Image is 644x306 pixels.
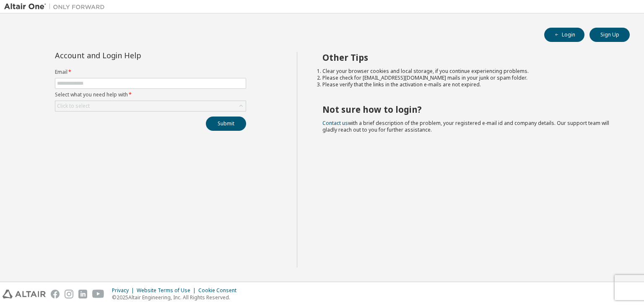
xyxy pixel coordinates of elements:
img: facebook.svg [51,290,60,298]
div: Click to select [55,101,246,111]
span: with a brief description of the problem, your registered e-mail id and company details. Our suppo... [322,119,609,133]
img: altair_logo.svg [3,290,46,298]
button: Login [544,28,584,42]
img: Altair One [4,3,109,11]
h2: Other Tips [322,52,615,63]
li: Please check for [EMAIL_ADDRESS][DOMAIN_NAME] mails in your junk or spam folder. [322,75,615,81]
li: Clear your browser cookies and local storage, if you continue experiencing problems. [322,68,615,75]
img: youtube.svg [92,290,104,298]
div: Website Terms of Use [137,287,198,294]
a: Contact us [322,119,348,127]
div: Privacy [112,287,137,294]
div: Click to select [57,103,90,109]
img: instagram.svg [65,290,73,298]
div: Cookie Consent [198,287,241,294]
button: Submit [206,117,246,131]
div: Account and Login Help [55,52,208,59]
label: Select what you need help with [55,91,246,98]
label: Email [55,69,246,75]
img: linkedin.svg [78,290,87,298]
p: © 2025 Altair Engineering, Inc. All Rights Reserved. [112,294,241,301]
h2: Not sure how to login? [322,104,615,115]
li: Please verify that the links in the activation e-mails are not expired. [322,81,615,88]
button: Sign Up [589,28,630,42]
